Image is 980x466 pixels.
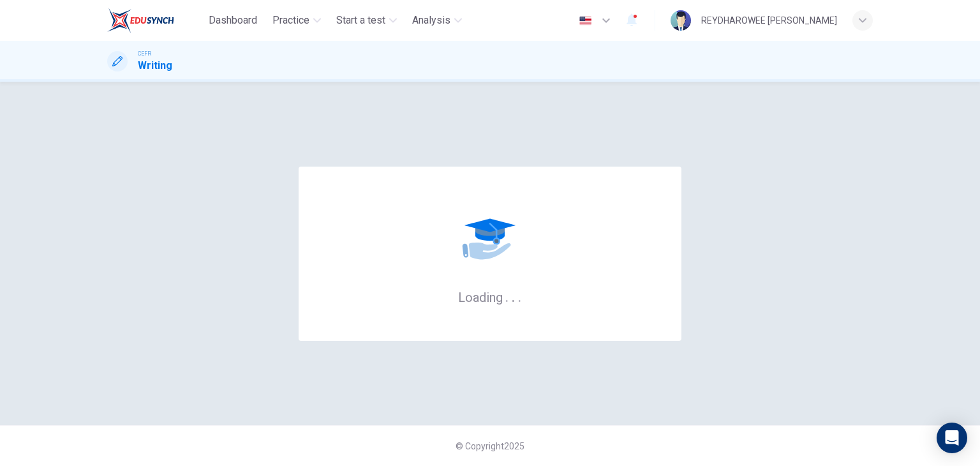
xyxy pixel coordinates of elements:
[671,10,691,31] img: Profile picture
[138,58,172,73] h1: Writing
[107,8,204,33] a: EduSynch logo
[407,9,467,32] button: Analysis
[336,13,385,28] span: Start a test
[505,285,509,306] h6: .
[517,285,522,306] h6: .
[272,13,309,28] span: Practice
[412,13,450,28] span: Analysis
[209,13,257,28] span: Dashboard
[331,9,402,32] button: Start a test
[456,441,524,451] span: © Copyright 2025
[511,285,516,306] h6: .
[577,16,593,26] img: en
[204,9,262,32] button: Dashboard
[138,49,151,58] span: CEFR
[701,13,837,28] div: REYDHAROWEE [PERSON_NAME]
[937,423,967,453] div: Open Intercom Messenger
[267,9,326,32] button: Practice
[458,289,522,305] h6: Loading
[107,8,174,33] img: EduSynch logo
